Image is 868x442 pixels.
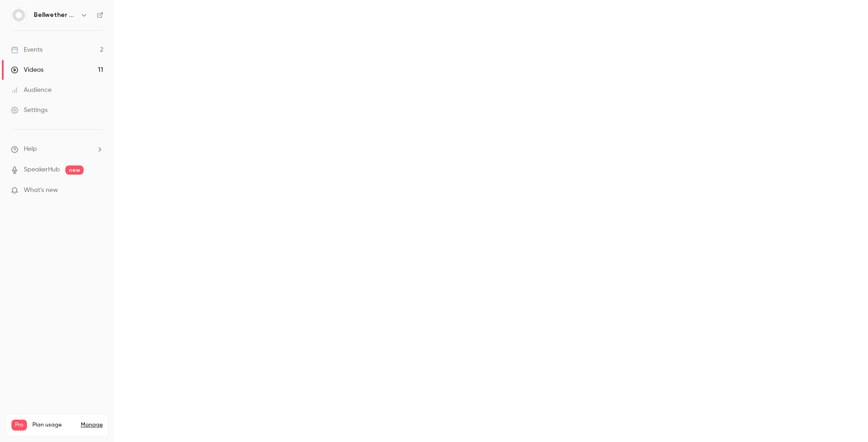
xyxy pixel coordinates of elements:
[24,186,58,195] span: What's new
[11,106,48,115] div: Settings
[24,144,37,154] span: Help
[92,186,103,195] iframe: Noticeable Trigger
[32,421,75,429] span: Plan usage
[11,85,52,95] div: Audience
[65,165,84,175] span: new
[11,8,26,22] img: Bellwether Coffee
[81,421,103,429] a: Manage
[11,420,27,431] span: Pro
[24,165,60,175] a: SpeakerHub
[11,45,42,54] div: Events
[34,11,77,20] h6: Bellwether Coffee
[11,144,103,154] li: help-dropdown-opener
[11,65,43,75] div: Videos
